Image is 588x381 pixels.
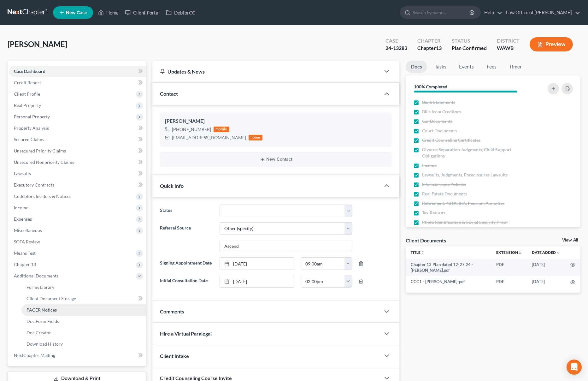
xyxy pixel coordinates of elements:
[406,61,427,73] a: Docs
[411,250,424,255] a: Titleunfold_more
[481,7,502,18] a: Help
[14,353,55,358] span: NextChapter Mailing
[157,222,216,253] label: Referral Source
[157,275,216,288] label: Initial Consultation Date
[26,330,51,335] span: Doc Creator
[518,251,522,255] i: unfold_more
[14,159,74,165] span: Unsecured Nonpriority Claims
[160,308,184,314] span: Comments
[26,296,76,301] span: Client Document Storage
[165,117,387,125] div: [PERSON_NAME]
[417,45,442,52] div: Chapter
[14,114,50,119] span: Personal Property
[413,7,470,18] input: Search by name...
[497,37,520,45] div: District
[160,183,184,189] span: Quick Info
[430,61,451,73] a: Tasks
[160,91,178,97] span: Contact
[301,258,345,270] input: -- : --
[14,171,31,176] span: Lawsuits
[14,148,66,153] span: Unsecured Priority Claims
[422,137,480,143] span: Credit Counseling Certificates
[562,238,578,242] a: View All
[567,360,582,375] div: Open Intercom Messenger
[422,99,455,105] span: Bank Statements
[452,45,487,52] div: Plan Confirmed
[417,37,442,45] div: Chapter
[14,239,40,244] span: SOFA Review
[26,318,59,324] span: Doc Form Fields
[14,137,44,142] span: Secured Claims
[422,191,467,197] span: Real Estate Documents
[160,68,373,75] div: Updates & News
[14,68,45,74] span: Case Dashboard
[26,341,63,347] span: Download History
[422,172,508,178] span: Lawsuits, Judgments, Foreclosures Lawsuits
[556,251,560,255] i: expand_more
[157,257,216,270] label: Signing Appointment Date
[249,135,262,140] div: home
[530,37,573,51] button: Preview
[385,45,407,52] div: 24-13283
[503,7,580,18] a: Law Office of [PERSON_NAME]
[66,10,87,15] span: New Case
[160,330,212,336] span: Hire a Virtual Paralegal
[9,157,146,168] a: Unsecured Nonpriority Claims
[14,80,41,85] span: Credit Report
[21,338,146,350] a: Download History
[497,45,520,52] div: WAWB
[220,275,294,287] a: [DATE]
[172,134,246,141] div: [EMAIL_ADDRESS][DOMAIN_NAME]
[14,262,36,267] span: Chapter 13
[422,146,531,159] span: Divorce Separation Judgments, Child Support Obligations
[26,307,57,313] span: PACER Notices
[9,134,146,145] a: Secured Claims
[301,275,345,287] input: -- : --
[385,37,407,45] div: Case
[527,259,565,276] td: [DATE]
[422,200,504,206] span: Retirement, 401K, IRA, Pension, Annuities
[9,122,146,134] a: Property Analysis
[420,251,424,255] i: unfold_more
[414,84,447,89] strong: 100% Completed
[160,375,232,381] span: Credit Counseling Course Invite
[21,316,146,327] a: Doc Form Fields
[21,282,146,293] a: Forms Library
[8,39,67,49] span: [PERSON_NAME]
[406,259,491,276] td: Chapter 13 Plan dated 12-27.24 - [PERSON_NAME].pdf
[9,168,146,179] a: Lawsuits
[21,304,146,316] a: PACER Notices
[9,66,146,77] a: Case Dashboard
[157,205,216,217] label: Status
[422,219,508,225] span: Photo Identification & Social Security Proof
[14,216,32,222] span: Expenses
[504,61,527,73] a: Timer
[220,240,352,252] input: Other Referral Source
[527,276,565,287] td: [DATE]
[481,61,502,73] a: Fees
[14,228,42,233] span: Miscellaneous
[9,350,146,361] a: NextChapter Mailing
[452,37,487,45] div: Status
[422,128,457,134] span: Court Documents
[14,250,36,256] span: Means Test
[491,259,527,276] td: PDF
[163,7,198,18] a: DebtorCC
[21,293,146,304] a: Client Document Storage
[122,7,163,18] a: Client Portal
[165,157,387,162] button: New Contact
[95,7,122,18] a: Home
[496,250,522,255] a: Extensionunfold_more
[422,109,461,115] span: Bills from Creditors
[14,182,54,188] span: Executory Contracts
[9,77,146,88] a: Credit Report
[14,273,58,278] span: Additional Documents
[26,284,54,290] span: Forms Library
[14,205,28,210] span: Income
[14,125,49,131] span: Property Analysis
[454,61,479,73] a: Events
[532,250,560,255] a: Date Added expand_more
[422,118,452,124] span: Car Documents
[436,45,442,51] span: 13
[9,236,146,247] a: SOFA Review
